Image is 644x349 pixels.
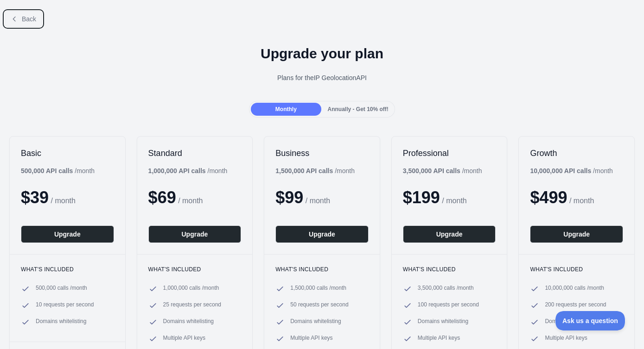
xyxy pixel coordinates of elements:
[275,148,369,159] h2: Business
[555,311,625,330] iframe: Toggle Customer Support
[403,188,440,207] span: $ 199
[275,167,333,174] b: 1,500,000 API calls
[530,167,591,174] b: 10,000,000 API calls
[403,167,460,174] b: 3,500,000 API calls
[530,166,613,175] div: / month
[530,148,623,159] h2: Growth
[148,166,228,175] div: / month
[403,166,482,175] div: / month
[530,188,567,207] span: $ 499
[403,148,496,159] h2: Professional
[148,148,242,159] h2: Standard
[275,188,303,207] span: $ 99
[275,166,355,175] div: / month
